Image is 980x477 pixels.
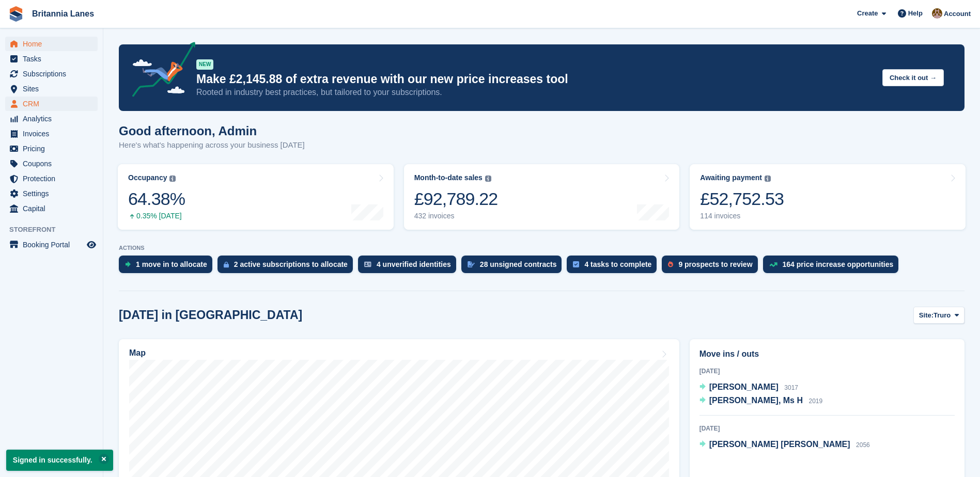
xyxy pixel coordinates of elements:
[404,164,680,230] a: Month-to-date sales £92,789.22 432 invoices
[119,256,217,278] a: 1 move in to allocate
[119,139,305,151] p: Here's what's happening across your business [DATE]
[196,87,874,98] p: Rooted in industry best practices, but tailored to your subscriptions.
[919,310,934,321] span: Site:
[662,256,763,278] a: 9 prospects to review
[699,381,798,394] a: [PERSON_NAME] 3017
[709,396,803,405] span: [PERSON_NAME], Ms H
[485,176,491,182] img: icon-info-grey-7440780725fd019a000dd9b08b2336e03edf1995a4989e88bcd33f0948082b44.svg
[169,176,176,182] img: icon-info-grey-7440780725fd019a000dd9b08b2336e03edf1995a4989e88bcd33f0948082b44.svg
[5,126,98,141] a: menu
[28,5,98,22] a: Britannia Lanes
[5,201,98,216] a: menu
[9,225,103,235] span: Storefront
[808,397,822,405] span: 2019
[857,8,878,19] span: Create
[196,72,874,87] p: Make £2,145.88 of extra revenue with our new price increases tool
[5,141,98,156] a: menu
[690,164,966,230] a: Awaiting payment £52,752.53 114 invoices
[700,188,784,210] div: £52,752.53
[23,112,85,126] span: Analytics
[5,186,98,201] a: menu
[128,173,167,182] div: Occupancy
[699,424,955,433] div: [DATE]
[5,112,98,126] a: menu
[763,256,904,278] a: 164 price increase opportunities
[856,441,870,449] span: 2056
[700,212,784,220] div: 114 invoices
[5,37,98,51] a: menu
[123,42,196,101] img: price-adjustments-announcement-icon-8257ccfd72463d97f412b2fc003d46551f7dbcb40ab6d574587a9cd5c0d94...
[224,261,229,268] img: active_subscription_to_allocate_icon-d502201f5373d7db506a760aba3b589e785aa758c864c3986d89f69b8ff3...
[468,261,475,267] img: contract_signature_icon-13c848040528278c33f63329250d36e43548de30e8caae1d1a13099fd9432cc5.svg
[23,237,85,252] span: Booking Portal
[944,9,971,19] span: Account
[699,438,870,452] a: [PERSON_NAME] [PERSON_NAME] 2056
[125,261,131,267] img: move_ins_to_allocate_icon-fdf77a2bb77ea45bf5b3d319d69a93e2d87916cf1d5bf7949dd705db3b84f3ca.svg
[709,383,779,391] span: [PERSON_NAME]
[913,307,965,324] button: Site: Truro
[23,141,85,156] span: Pricing
[414,173,483,182] div: Month-to-date sales
[765,176,771,182] img: icon-info-grey-7440780725fd019a000dd9b08b2336e03edf1995a4989e88bcd33f0948082b44.svg
[119,308,302,322] h2: [DATE] in [GEOGRAPHIC_DATA]
[700,173,762,182] div: Awaiting payment
[128,212,185,220] div: 0.35% [DATE]
[5,171,98,186] a: menu
[5,52,98,66] a: menu
[23,52,85,66] span: Tasks
[480,260,557,268] div: 28 unsigned contracts
[23,186,85,201] span: Settings
[364,261,371,267] img: verify_identity-adf6edd0f0f0b5bbfe63781bf79b02c33cf7c696d77639b501bdc392416b5a36.svg
[23,201,85,216] span: Capital
[23,67,85,81] span: Subscriptions
[784,384,798,391] span: 3017
[5,156,98,171] a: menu
[217,256,358,278] a: 2 active subscriptions to allocate
[23,171,85,186] span: Protection
[699,394,823,408] a: [PERSON_NAME], Ms H 2019
[6,450,113,471] p: Signed in successfully.
[128,188,185,210] div: 64.38%
[934,310,951,321] span: Truro
[118,164,394,230] a: Occupancy 64.38% 0.35% [DATE]
[8,6,24,22] img: stora-icon-8386f47178a22dfd0bd8f6a31ec36ba5ce8667c1dd55bd0f319d3a0aa187defe.svg
[358,256,461,278] a: 4 unverified identities
[932,8,942,19] img: Admin
[567,256,662,278] a: 4 tasks to complete
[461,256,567,278] a: 28 unsigned contracts
[5,82,98,96] a: menu
[769,262,777,267] img: price_increase_opportunities-93ffe204e8149a01c8c9dc8f82e8f89637d9d84a8eef4429ea346261dce0b2c0.svg
[23,126,85,141] span: Invoices
[196,59,213,70] div: NEW
[136,260,207,268] div: 1 move in to allocate
[908,8,923,19] span: Help
[414,188,498,210] div: £92,789.22
[129,348,146,358] h2: Map
[709,440,850,449] span: [PERSON_NAME] [PERSON_NAME]
[5,67,98,81] a: menu
[5,97,98,111] a: menu
[678,260,752,268] div: 9 prospects to review
[23,82,85,96] span: Sites
[5,237,98,252] a: menu
[119,124,305,138] h1: Good afternoon, Admin
[234,260,348,268] div: 2 active subscriptions to allocate
[783,260,894,268] div: 164 price increase opportunities
[668,261,673,267] img: prospect-51fa495bee0391a8d652442698ab0144808aea92771e9ea1ae160a38d050c398.svg
[882,69,944,86] button: Check it out →
[23,156,85,171] span: Coupons
[699,367,955,376] div: [DATE]
[377,260,451,268] div: 4 unverified identities
[23,37,85,51] span: Home
[584,260,651,268] div: 4 tasks to complete
[699,348,955,360] h2: Move ins / outs
[85,239,98,251] a: Preview store
[23,97,85,111] span: CRM
[573,261,579,267] img: task-75834270c22a3079a89374b754ae025e5fb1db73e45f91037f5363f120a921f8.svg
[414,212,498,220] div: 432 invoices
[119,245,965,251] p: ACTIONS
